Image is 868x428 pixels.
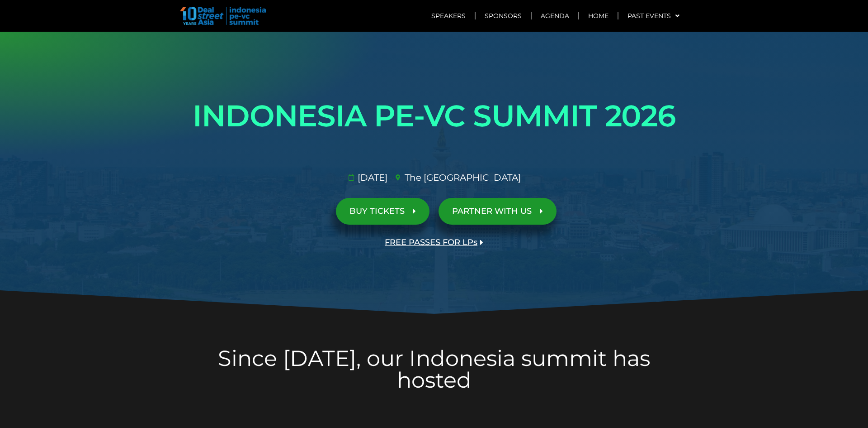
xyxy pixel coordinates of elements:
[618,5,689,26] a: Past Events
[371,229,497,256] a: FREE PASSES FOR LPs
[181,347,687,391] h2: Since [DATE], our Indonesia summit has hosted
[181,91,687,141] h1: INDONESIA PE-VC SUMMIT 2026
[402,171,521,184] span: The [GEOGRAPHIC_DATA]​
[532,5,578,26] a: Agenda
[422,5,475,26] a: Speakers
[355,171,387,184] span: [DATE]​
[439,198,557,225] a: PARTNER WITH US
[579,5,618,26] a: Home
[476,5,531,26] a: Sponsors
[385,238,477,247] span: FREE PASSES FOR LPs
[452,207,532,216] span: PARTNER WITH US
[349,207,405,216] span: BUY TICKETS
[336,198,429,225] a: BUY TICKETS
